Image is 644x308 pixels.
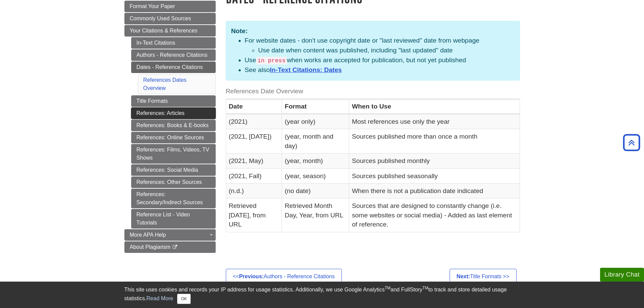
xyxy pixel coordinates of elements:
[131,62,216,73] a: Dates - Reference Citations
[256,57,287,65] code: in press
[131,49,216,61] a: Authors - Reference Citations
[130,16,191,21] span: Commonly Used Sources
[130,28,197,33] span: Your Citations & References
[282,183,349,198] td: (no date)
[282,114,349,129] td: (year only)
[131,176,216,188] a: References: Other Sources
[130,244,171,250] span: About Plagiarism
[124,286,520,304] div: This site uses cookies and records your IP address for usage statistics. Additionally, we use Goo...
[349,99,520,114] th: When to Use
[349,183,520,198] td: When there is not a publication date indicated
[600,268,644,282] button: Library Chat
[226,114,282,129] td: (2021)
[226,183,282,198] td: (n.d.)
[131,144,216,164] a: References: Films, Videos, TV Shows
[349,198,520,232] td: Sources that are designed to constantly change (i.e. some websites or social media) - Added as la...
[146,295,173,301] a: Read More
[385,286,390,290] sup: TM
[226,84,520,99] caption: References Date Overview
[231,27,248,34] strong: Note:
[245,55,515,65] li: Use when works are accepted for publication, but not yet published
[131,120,216,131] a: References: Books & E-books
[131,189,216,208] a: References: Secondary/Indirect Sources
[131,37,216,49] a: In-Text Citations
[282,99,349,114] th: Format
[349,168,520,183] td: Sources published seasonally
[226,168,282,183] td: (2021, Fall)
[131,209,216,229] a: Reference List - Video Tutorials
[226,99,282,114] th: Date
[124,241,216,253] a: About Plagiarism
[143,77,187,91] a: References Dates Overview
[282,198,349,232] td: Retrieved Month Day, Year, from URL
[621,138,642,147] a: Back to Top
[177,294,190,304] button: Close
[349,114,520,129] td: Most references use only the year
[258,46,515,55] li: Use date when content was published, including "last updated" date
[131,132,216,143] a: References: Online Sources
[124,229,216,241] a: More APA Help
[124,13,216,24] a: Commonly Used Sources
[226,198,282,232] td: Retrieved [DATE], from URL
[124,1,216,12] a: Format Your Paper
[172,245,178,250] i: This link opens in a new window
[282,153,349,168] td: (year, month)
[130,232,166,238] span: More APA Help
[131,95,216,107] a: Title Formats
[239,274,264,279] strong: Previous:
[130,3,175,9] span: Format Your Paper
[131,108,216,119] a: References: Articles
[131,164,216,176] a: References: Social Media
[226,153,282,168] td: (2021, May)
[457,274,470,279] strong: Next:
[282,168,349,183] td: (year, season)
[349,153,520,168] td: Sources published monthly
[270,66,342,73] a: In-Text Citations: Dates
[423,286,428,290] sup: TM
[282,129,349,153] td: (year, month and day)
[349,129,520,153] td: Sources published more than once a month
[450,269,517,284] a: Next:Title Formats >>
[245,36,515,55] li: For website dates - don't use copyright date or "last reviewed" date from webpage
[226,269,342,284] a: <<Previous:Authors - Reference Citations
[245,65,515,75] li: See also
[124,25,216,37] a: Your Citations & References
[226,129,282,153] td: (2021, [DATE])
